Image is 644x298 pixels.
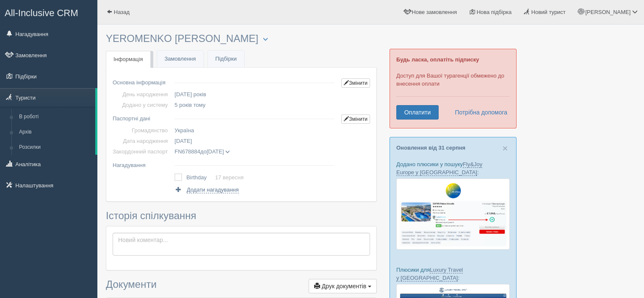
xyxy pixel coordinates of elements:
[113,74,171,89] td: Основна інформація
[412,9,457,15] span: Нове замовлення
[309,279,377,293] button: Друк документів
[449,105,508,120] a: Потрібна допомога
[174,138,192,144] span: [DATE]
[477,9,512,15] span: Нова підбірка
[186,172,215,184] td: Birthday
[174,148,230,155] span: до
[341,114,370,124] a: Змінити
[113,136,171,146] td: Дата народження
[113,56,143,62] span: Інформація
[396,266,510,282] p: Плюсики для :
[5,8,78,18] span: All-Inclusive CRM
[113,89,171,100] td: День народження
[113,146,171,157] td: Закордонний паспорт
[106,279,377,293] h3: Документи
[15,109,95,125] a: В роботі
[106,210,377,221] h3: Історія спілкування
[174,102,205,108] span: 5 років тому
[503,144,508,153] button: Close
[396,178,510,250] img: fly-joy-de-proposal-crm-for-travel-agency.png
[174,148,200,155] span: FN678884
[106,51,151,68] a: Інформація
[396,105,439,120] a: Оплатити
[208,50,244,68] a: Підбірки
[114,9,130,15] span: Назад
[207,148,224,155] span: [DATE]
[396,145,465,151] a: Оновлення від 31 серпня
[15,140,95,155] a: Розсилки
[157,50,204,68] a: Замовлення
[113,100,171,110] td: Додано у систему
[390,49,517,128] div: Доступ для Вашої турагенції обмежено до внесення оплати
[171,125,338,136] td: Україна
[187,187,239,193] span: Додати нагадування
[396,56,479,63] b: Будь ласка, оплатіть підписку
[171,89,338,100] td: [DATE] років
[396,267,463,281] a: Luxury Travel у [GEOGRAPHIC_DATA]
[106,33,377,45] h3: YEROMENKO [PERSON_NAME]
[113,110,171,125] td: Паспортні дані
[113,157,171,170] td: Нагадування
[396,160,510,176] p: Додано плюсики у пошуку :
[531,9,566,15] span: Новий турист
[341,78,370,88] a: Змінити
[585,9,630,15] span: [PERSON_NAME]
[503,143,508,153] span: ×
[215,174,243,181] a: 17 вересня
[174,186,238,194] a: Додати нагадування
[396,161,482,176] a: Fly&Joy Europe у [GEOGRAPHIC_DATA]
[113,125,171,136] td: Громадянство
[15,125,95,140] a: Архів
[322,283,366,290] span: Друк документів
[0,0,97,24] a: All-Inclusive CRM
